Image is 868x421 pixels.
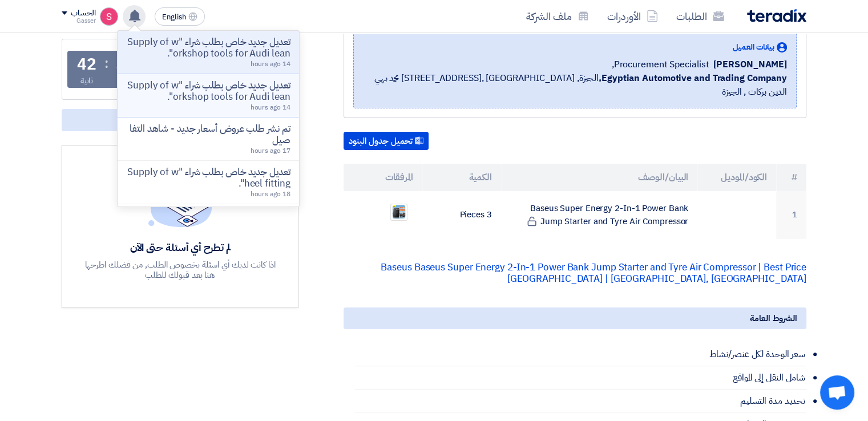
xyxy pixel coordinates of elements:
[381,260,806,286] a: Baseus Baseus Super Energy 2-In-1 Power Bank Jump Starter and Tyre Air Compressor | Best Price [G...
[104,53,108,74] div: :
[251,102,290,112] span: 14 hours ago
[776,191,806,239] td: 1
[391,204,407,220] img: Jump_starter_1759240546436.png
[71,9,95,18] div: الحساب
[747,9,806,22] img: Teradix logo
[667,3,733,30] a: الطلبات
[355,390,806,413] li: تحديد مدة التسليم
[127,37,290,59] p: تعديل جديد خاص بطلب شراء "Supply of workshop tools for Audi lean".
[733,41,774,53] span: بيانات العميل
[363,71,787,99] span: الجيزة, [GEOGRAPHIC_DATA] ,[STREET_ADDRESS] محمد بهي الدين بركات , الجيزة
[344,132,429,150] button: تحميل جدول البنود
[501,164,698,191] th: البيان/الوصف
[344,164,422,191] th: المرفقات
[127,123,290,146] p: تم نشر طلب عروض أسعار جديد - شاهد التفاصيل
[422,191,501,239] td: 3 Pieces
[155,7,205,26] button: English
[697,164,776,191] th: الكود/الموديل
[80,75,94,87] div: ثانية
[776,164,806,191] th: #
[251,189,290,199] span: 18 hours ago
[83,241,277,254] div: لم تطرح أي أسئلة حتى الآن
[83,260,277,280] div: اذا كانت لديك أي اسئلة بخصوص الطلب, من فضلك اطرحها هنا بعد قبولك للطلب
[355,366,806,390] li: شامل النقل إلى المواقع
[62,18,95,24] div: Gasser
[501,191,698,239] td: Baseus Super Energy 2-In-1 Power Bank Jump Starter and Tyre Air Compressor
[251,59,290,69] span: 14 hours ago
[599,71,787,85] b: Egyptian Automotive and Trading Company,
[598,3,667,30] a: الأوردرات
[355,343,806,366] li: سعر الوحدة لكل عنصر/نشاط
[713,58,787,71] span: [PERSON_NAME]
[100,7,118,26] img: unnamed_1748516558010.png
[77,56,96,72] div: 42
[422,164,501,191] th: الكمية
[517,3,598,30] a: ملف الشركة
[162,13,186,21] span: English
[127,80,290,103] p: تعديل جديد خاص بطلب شراء "Supply of workshop tools for Audi lean".
[116,56,136,72] div: 34
[820,375,854,410] div: Open chat
[251,145,290,156] span: 17 hours ago
[127,167,290,189] p: تعديل جديد خاص بطلب شراء "Supply of wheel fitting".
[612,58,709,71] span: Procurement Specialist,
[750,312,797,325] span: الشروط العامة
